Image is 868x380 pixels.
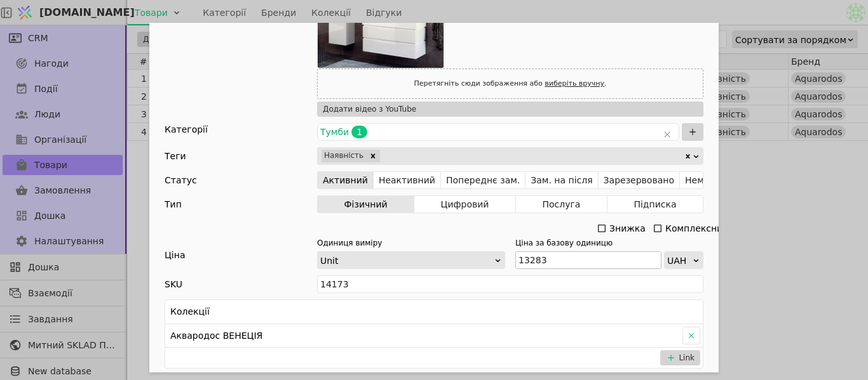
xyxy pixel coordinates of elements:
[317,237,398,249] div: Одиниця виміру
[318,171,374,189] button: Активний
[680,171,719,189] button: Немає
[526,171,598,189] button: Зам. на після
[660,350,700,365] button: Link
[374,171,441,189] button: Неактивний
[318,195,414,213] button: Фізичний
[441,171,526,189] button: Попереднє зам.
[165,275,182,293] div: SKU
[320,252,494,270] div: Unit
[165,195,182,213] div: Тип
[149,23,719,372] div: Add Opportunity
[515,237,597,249] div: Ціна за базову одиницю
[516,195,607,213] button: Послуга
[322,150,366,162] div: Наявність
[320,127,349,137] span: Тумби
[351,126,367,138] span: 1
[165,171,197,189] div: Статус
[170,305,210,318] h3: Колекції
[165,324,677,347] div: Аквародос ВЕНЕЦІЯ
[366,150,380,162] div: Remove Наявність
[165,147,186,165] div: Теги
[165,249,317,269] div: Ціна
[599,171,680,189] button: Зарезервовано
[667,252,692,270] div: UAH
[663,128,671,141] button: Clear
[410,75,610,92] div: Перетягніть сюди зображення або .
[663,131,671,138] svg: close
[609,219,646,237] div: Знижка
[165,123,317,141] div: Категорії
[320,126,349,138] span: Тумби
[317,102,703,117] button: Додати відео з YouTube
[414,195,516,213] button: Цифровий
[665,219,728,237] div: Комплексний
[545,79,604,88] a: виберіть вручну
[607,195,703,213] button: Підписка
